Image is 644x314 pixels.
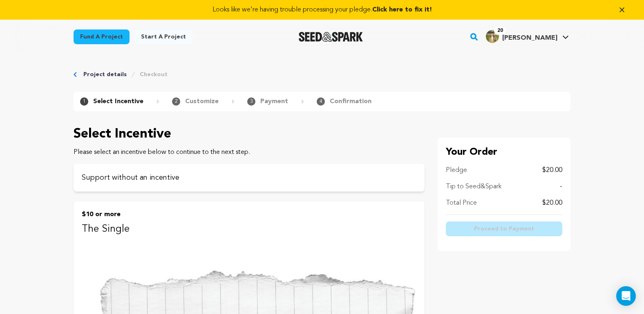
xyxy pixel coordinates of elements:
a: Project details [83,70,127,79]
p: Confirmation [330,97,371,106]
div: Nikko W.'s Profile [486,30,557,43]
p: Payment [260,97,288,106]
button: Proceed to Payment [446,221,562,236]
span: 20 [494,27,506,35]
span: Nikko W.'s Profile [484,28,570,45]
p: $10 or more [82,210,416,219]
img: 0fa214b39cfb5f5e.jpg [486,30,499,43]
a: Seed&Spark Homepage [299,32,363,42]
a: Fund a project [74,29,130,44]
p: Support without an incentive [82,172,416,183]
p: $20.00 [542,198,562,208]
span: Click here to fix it! [372,7,432,13]
p: Select Incentive [74,124,425,144]
p: Select Incentive [93,97,143,106]
p: $20.00 [542,165,562,175]
p: Total Price [446,198,477,208]
p: Your Order [446,146,562,159]
img: Seed&Spark Logo Dark Mode [299,32,363,42]
a: Looks like we're having trouble processing your pledge.Click here to fix it! [10,5,634,15]
a: Nikko W.'s Profile [484,28,570,43]
span: 1 [80,97,88,106]
span: Proceed to Payment [474,225,534,233]
p: The Single [82,223,416,236]
div: Open Intercom Messenger [616,286,636,306]
div: Breadcrumb [74,70,570,79]
p: Pledge [446,165,467,175]
p: Customize [185,97,219,106]
span: [PERSON_NAME] [502,35,557,41]
p: Tip to Seed&Spark [446,182,501,192]
p: - [560,182,562,192]
a: Checkout [140,70,168,79]
p: Please select an incentive below to continue to the next step. [74,147,425,157]
span: 3 [247,97,255,106]
span: 4 [317,97,325,106]
span: 2 [172,97,180,106]
a: Start a project [134,29,192,44]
